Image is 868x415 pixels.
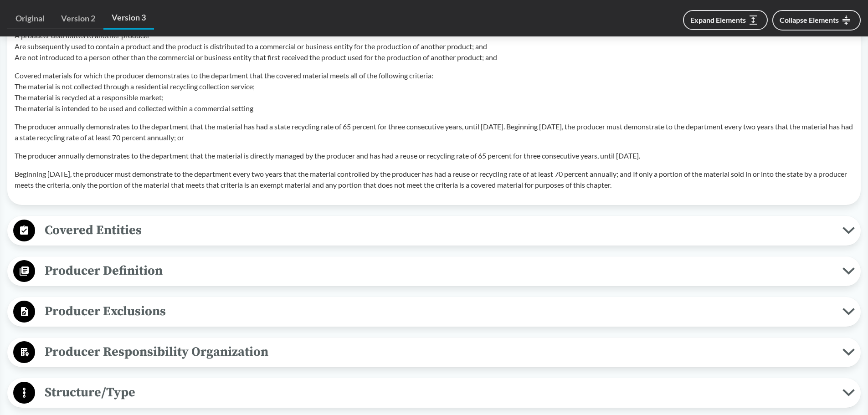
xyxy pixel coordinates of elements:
[772,10,861,31] button: Collapse Elements
[10,341,858,364] button: Producer Responsibility Organization
[10,219,858,242] button: Covered Entities
[35,342,842,362] span: Producer Responsibility Organization
[15,70,853,114] p: Covered materials for which the producer demonstrates to the department that the covered material...
[35,261,842,281] span: Producer Definition
[15,121,853,143] p: The producer annually demonstrates to the department that the material has had a state recycling ...
[53,8,103,29] a: Version 2
[15,169,853,190] p: Beginning [DATE], the producer must demonstrate to the department every two years that the materi...
[15,19,853,63] p: Covered materials that: A producer distributes to another producer Are subsequently used to conta...
[15,150,853,161] p: The producer annually demonstrates to the department that the material is directly managed by the...
[7,8,53,29] a: Original
[10,260,858,283] button: Producer Definition
[103,7,154,30] a: Version 3
[35,382,842,403] span: Structure/Type
[10,381,858,405] button: Structure/Type
[683,10,768,30] button: Expand Elements
[35,220,842,241] span: Covered Entities
[10,300,858,323] button: Producer Exclusions
[35,301,842,322] span: Producer Exclusions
